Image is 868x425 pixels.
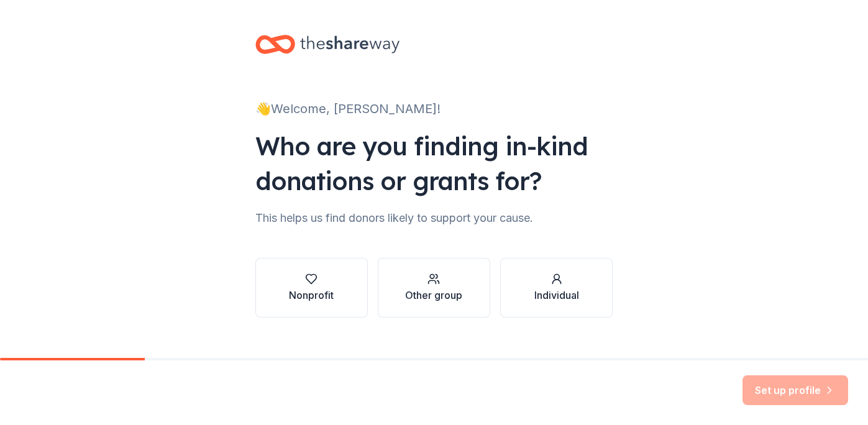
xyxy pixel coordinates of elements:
[255,258,368,318] button: Nonprofit
[378,258,490,318] button: Other group
[255,208,613,228] div: This helps us find donors likely to support your cause.
[289,288,334,303] div: Nonprofit
[534,288,579,303] div: Individual
[255,99,613,119] div: 👋 Welcome, [PERSON_NAME]!
[500,258,613,318] button: Individual
[255,129,613,198] div: Who are you finding in-kind donations or grants for?
[405,288,462,303] div: Other group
